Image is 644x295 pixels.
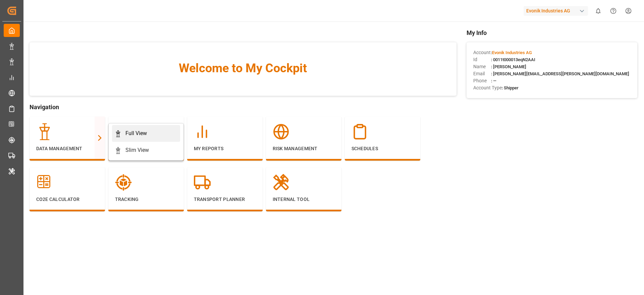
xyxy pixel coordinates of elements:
[492,50,532,55] span: Evonik Industries AG
[352,145,414,152] p: Schedules
[473,63,491,70] span: Name
[43,59,443,77] span: Welcome to My Cockpit
[524,4,591,17] button: Evonik Industries AG
[502,85,519,90] span: : Shipper
[473,56,491,63] span: Id
[524,6,588,16] div: Evonik Industries AG
[591,3,606,18] button: show 0 new notifications
[473,49,491,56] span: Account
[491,57,535,62] span: : 0011t000013eqN2AAI
[125,129,147,137] div: Full View
[491,50,532,55] span: :
[30,102,457,112] span: Navigation
[467,28,637,37] span: My Info
[473,84,502,91] span: Account Type
[491,64,526,69] span: : [PERSON_NAME]
[273,145,335,152] p: Risk Management
[194,196,256,203] p: Transport Planner
[473,70,491,77] span: Email
[125,146,149,154] div: Slim View
[473,77,491,84] span: Phone
[36,145,98,152] p: Data Management
[112,142,180,159] a: Slim View
[273,196,335,203] p: Internal Tool
[115,196,177,203] p: Tracking
[194,145,256,152] p: My Reports
[491,71,629,76] span: : [PERSON_NAME][EMAIL_ADDRESS][PERSON_NAME][DOMAIN_NAME]
[112,125,180,142] a: Full View
[36,196,98,203] p: CO2e Calculator
[606,3,621,18] button: Help Center
[491,78,496,83] span: : —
